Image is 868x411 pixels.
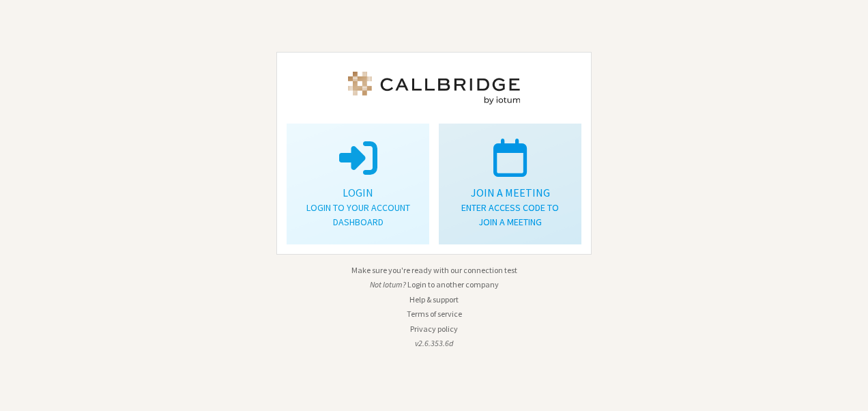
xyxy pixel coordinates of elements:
li: Not Iotum? [276,279,592,291]
button: Login to another company [407,279,499,291]
a: Privacy policy [410,324,458,334]
a: Make sure you're ready with our connection test [351,265,517,275]
a: Help & support [409,294,459,304]
li: v2.6.353.6d [276,337,592,350]
iframe: Chat [834,375,858,401]
button: LoginLogin to your account dashboard [287,124,429,244]
p: Enter access code to join a meeting [456,201,564,229]
p: Login [304,184,412,201]
img: Iotum [345,72,523,104]
a: Terms of service [407,309,462,319]
p: Join a meeting [456,184,564,201]
a: Join a meetingEnter access code to join a meeting [439,124,581,244]
p: Login to your account dashboard [304,201,412,229]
